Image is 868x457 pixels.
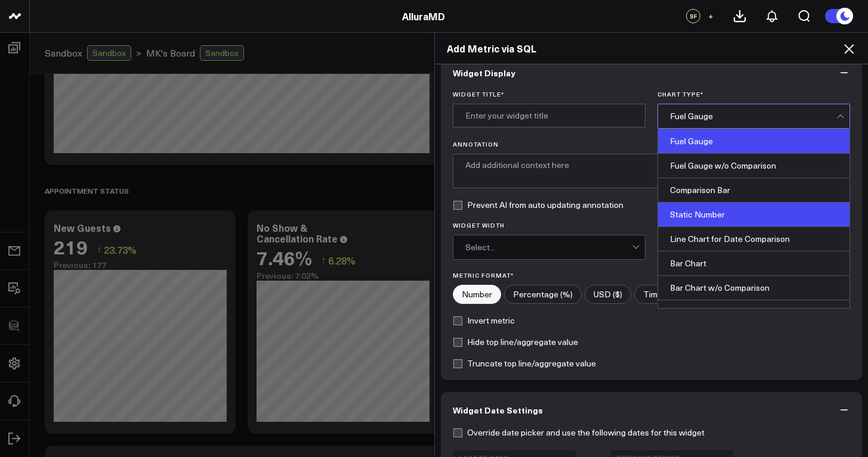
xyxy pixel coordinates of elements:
div: Static Number [658,203,850,227]
label: Time [634,285,671,304]
label: Number [453,285,501,304]
input: Enter your widget title [453,104,645,128]
div: Fuel Gauge w/o Comparison [658,154,850,178]
span: Widget Display [453,68,515,77]
div: Line Chart for Date Comparison [658,227,850,251]
h2: Add Metric via SQL [447,42,857,55]
label: Invert metric [453,316,515,325]
label: Prevent AI from auto updating annotation [453,200,623,210]
a: AlluraMD [402,10,445,23]
label: Widget Width [453,222,645,229]
div: Wide Bar Chart [658,300,850,325]
label: Widget Title * [453,91,645,98]
div: Bar Chart [658,251,850,276]
div: Select... [465,243,632,252]
button: Widget Date Settings [441,392,863,428]
label: Chart Type * [657,91,850,98]
label: Annotation [453,141,851,148]
span: + [708,12,713,20]
div: Fuel Gauge [670,111,836,121]
div: SF [686,9,700,23]
label: Metric Format* [453,272,851,279]
label: Override date picker and use the following dates for this widget [453,428,705,437]
label: USD ($) [585,285,631,304]
label: Truncate top line/aggregate value [453,359,596,368]
div: Comparison Bar [658,178,850,203]
span: Widget Date Settings [453,405,543,415]
label: Hide top line/aggregate value [453,337,578,347]
button: Widget Display [441,55,863,91]
button: + [703,9,718,23]
label: Percentage (%) [504,285,582,304]
div: Bar Chart w/o Comparison [658,276,850,300]
div: Fuel Gauge [658,129,850,154]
